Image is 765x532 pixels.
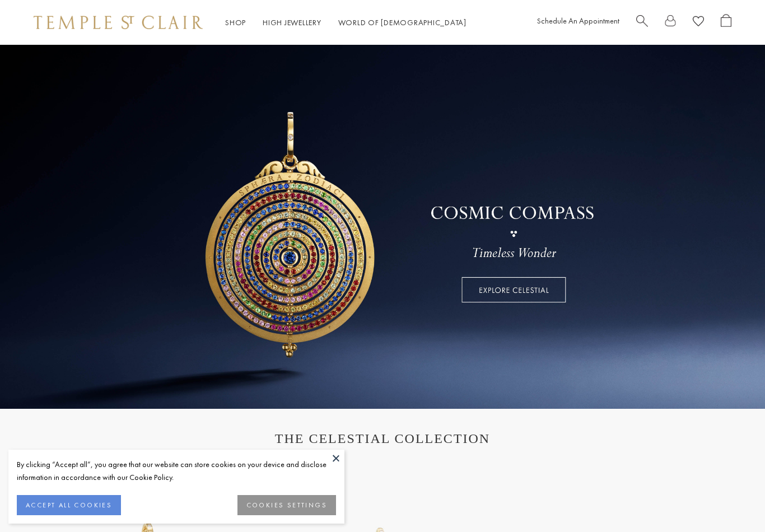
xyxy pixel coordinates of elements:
[263,17,321,27] a: High JewelleryHigh Jewellery
[17,458,336,484] div: By clicking “Accept all”, you agree that our website can store cookies on your device and disclos...
[45,431,720,446] h1: THE CELESTIAL COLLECTION
[693,14,704,31] a: View Wishlist
[225,17,246,27] a: ShopShop
[237,495,336,515] button: COOKIES SETTINGS
[721,14,731,31] a: Open Shopping Bag
[338,17,467,27] a: World of [DEMOGRAPHIC_DATA]World of [DEMOGRAPHIC_DATA]
[709,479,754,521] iframe: Gorgias live chat messenger
[17,495,121,515] button: ACCEPT ALL COOKIES
[537,16,619,26] a: Schedule An Appointment
[636,14,648,31] a: Search
[34,16,203,29] img: Temple St. Clair
[225,16,467,30] nav: Main navigation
